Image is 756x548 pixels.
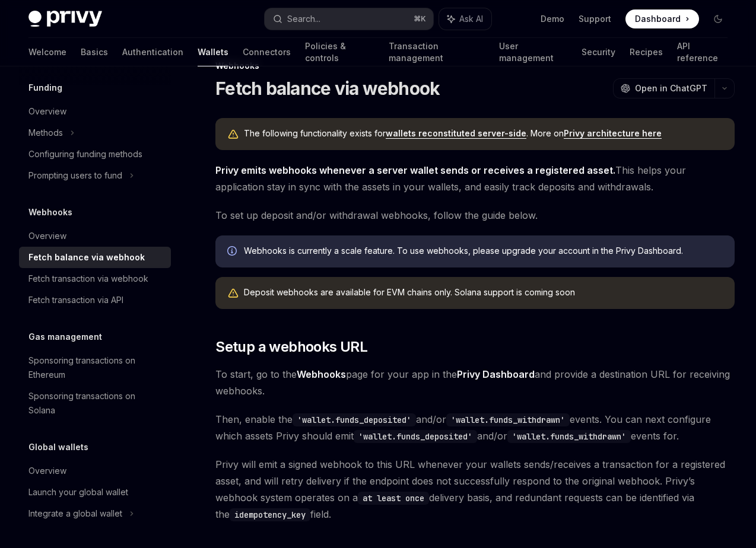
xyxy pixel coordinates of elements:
[28,126,63,140] div: Methods
[198,38,228,66] a: Wallets
[358,492,429,505] code: at least once
[386,128,526,139] a: wallets reconstituted server-side
[215,411,735,444] span: Then, enable the and/or events. You can next configure which assets Privy should emit and/or even...
[215,78,440,99] h1: Fetch balance via webhook
[215,164,615,176] strong: Privy emits webhooks whenever a server wallet sends or receives a registered asset.
[265,8,433,30] button: Search...⌘K
[28,205,72,219] h5: Webhooks
[28,81,62,95] h5: Funding
[28,11,102,27] img: dark logo
[28,250,145,265] div: Fetch balance via webhook
[564,128,662,139] a: Privy architecture here
[446,413,570,426] code: 'wallet.funds_withdrawn'
[28,104,66,119] div: Overview
[19,289,171,311] a: Fetch transaction via API
[709,9,728,28] button: Toggle dark mode
[293,413,416,426] code: 'wallet.funds_deposited'
[227,129,239,141] svg: Warning
[28,440,88,454] h5: Global wallets
[389,38,485,66] a: Transaction management
[122,38,183,66] a: Authentication
[28,168,122,183] div: Prompting users to fund
[244,245,723,257] span: Webhooks is currently a scale feature. To use webhooks, please upgrade your account in the Privy ...
[28,330,102,344] h5: Gas management
[297,368,346,381] a: Webhooks
[625,9,699,28] a: Dashboard
[230,508,310,521] code: idempotency_key
[227,246,239,258] svg: Info
[499,38,567,66] a: User management
[19,482,171,503] a: Launch your global wallet
[81,38,108,66] a: Basics
[215,366,735,399] span: To start, go to the page for your app in the and provide a destination URL for receiving webhooks.
[613,78,714,98] button: Open in ChatGPT
[19,225,171,247] a: Overview
[227,288,239,300] svg: Warning
[28,38,66,66] a: Welcome
[579,13,611,25] a: Support
[215,162,735,195] span: This helps your application stay in sync with the assets in your wallets, and easily track deposi...
[28,389,164,418] div: Sponsoring transactions on Solana
[414,14,426,24] span: ⌘ K
[635,82,707,94] span: Open in ChatGPT
[19,247,171,268] a: Fetch balance via webhook
[19,350,171,385] a: Sponsoring transactions on Ethereum
[287,12,320,26] div: Search...
[19,144,171,165] a: Configuring funding methods
[28,293,123,307] div: Fetch transaction via API
[677,38,728,66] a: API reference
[19,460,171,482] a: Overview
[28,229,66,243] div: Overview
[28,464,66,478] div: Overview
[541,13,564,25] a: Demo
[507,430,631,443] code: 'wallet.funds_withdrawn'
[19,385,171,421] a: Sponsoring transactions on Solana
[457,368,535,381] a: Privy Dashboard
[635,13,681,25] span: Dashboard
[19,268,171,289] a: Fetch transaction via webhook
[459,13,483,25] span: Ask AI
[215,207,735,224] span: To set up deposit and/or withdrawal webhooks, follow the guide below.
[244,128,723,139] span: The following functionality exists for . More on
[28,353,164,382] div: Sponsoring transactions on Ethereum
[439,8,491,30] button: Ask AI
[630,38,663,66] a: Recipes
[243,38,291,66] a: Connectors
[582,38,615,66] a: Security
[28,506,122,521] div: Integrate a global wallet
[28,147,142,161] div: Configuring funding methods
[19,101,171,122] a: Overview
[305,38,374,66] a: Policies & controls
[244,286,723,300] div: Deposit webhooks are available for EVM chains only. Solana support is coming soon
[28,485,128,499] div: Launch your global wallet
[215,337,367,356] span: Setup a webhooks URL
[354,430,477,443] code: 'wallet.funds_deposited'
[215,456,735,522] span: Privy will emit a signed webhook to this URL whenever your wallets sends/receives a transaction f...
[28,272,148,286] div: Fetch transaction via webhook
